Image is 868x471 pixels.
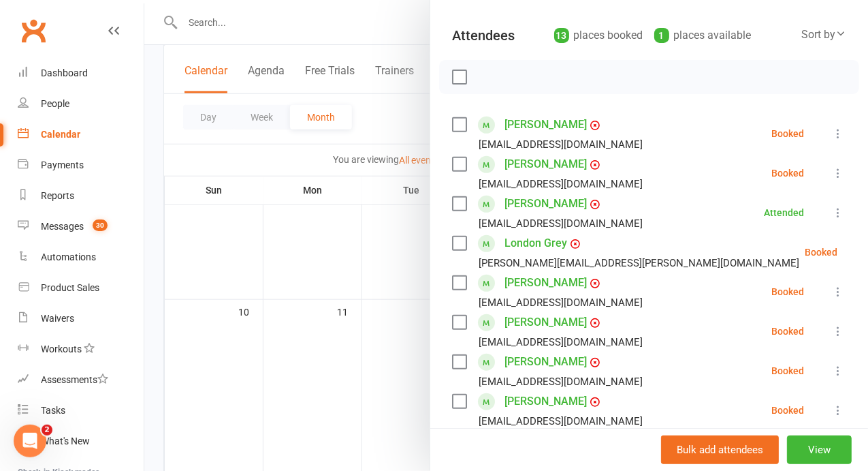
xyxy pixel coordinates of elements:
div: Attended [764,208,804,217]
div: Tasks [41,405,65,416]
div: places booked [554,26,643,45]
a: Tasks [18,395,144,426]
a: Product Sales [18,273,144,303]
div: What's New [41,436,90,446]
div: 1 [654,28,669,43]
div: [EMAIL_ADDRESS][DOMAIN_NAME] [479,294,643,312]
a: [PERSON_NAME] [504,193,587,215]
div: Messages [41,221,84,232]
div: Booked [771,287,804,297]
div: Dashboard [41,67,88,78]
a: [PERSON_NAME] [504,114,587,136]
a: Messages 30 [18,211,144,242]
a: Assessments [18,365,144,395]
div: Calendar [41,129,80,140]
div: [EMAIL_ADDRESS][DOMAIN_NAME] [479,136,643,153]
a: [PERSON_NAME] [504,351,587,373]
a: Payments [18,150,144,181]
button: Bulk add attendees [661,436,779,464]
span: 30 [93,219,108,231]
button: View [787,436,852,464]
a: London Grey [504,232,567,254]
div: Booked [771,326,804,336]
a: Dashboard [18,58,144,89]
div: Waivers [41,313,74,324]
div: Product Sales [41,282,99,293]
div: places available [654,26,752,45]
div: Booked [771,366,804,376]
a: [PERSON_NAME] [504,272,587,294]
iframe: Intercom live chat [14,425,46,457]
div: Sort by [801,26,846,44]
div: Workouts [41,344,82,354]
a: What's New [18,426,144,457]
div: Assessments [41,374,108,385]
div: Reports [41,190,74,201]
div: Booked [771,168,804,178]
a: Clubworx [16,14,50,48]
a: [PERSON_NAME] [504,312,587,333]
div: Payments [41,159,84,170]
div: [EMAIL_ADDRESS][DOMAIN_NAME] [479,333,643,351]
div: Automations [41,252,96,262]
div: [EMAIL_ADDRESS][DOMAIN_NAME] [479,412,643,430]
div: 13 [554,28,569,43]
a: [PERSON_NAME] [504,391,587,412]
a: Reports [18,181,144,211]
div: People [41,98,69,109]
div: [EMAIL_ADDRESS][DOMAIN_NAME] [479,215,643,232]
a: [PERSON_NAME] [504,153,587,175]
div: Booked [805,247,837,257]
div: [EMAIL_ADDRESS][DOMAIN_NAME] [479,175,643,193]
a: Automations [18,242,144,273]
a: Workouts [18,334,144,365]
div: Attendees [452,26,515,45]
div: Booked [771,129,804,138]
div: Booked [771,406,804,415]
a: Waivers [18,303,144,334]
span: 2 [42,425,52,436]
div: [EMAIL_ADDRESS][DOMAIN_NAME] [479,373,643,391]
a: People [18,89,144,119]
div: [PERSON_NAME][EMAIL_ADDRESS][PERSON_NAME][DOMAIN_NAME] [479,254,799,272]
a: Calendar [18,119,144,150]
